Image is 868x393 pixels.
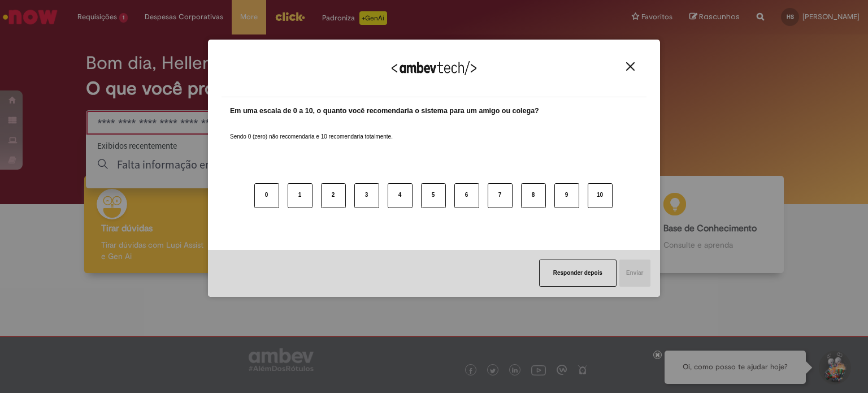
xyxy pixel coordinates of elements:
[230,106,539,116] label: Em uma escala de 0 a 10, o quanto você recomendaria o sistema para um amigo ou colega?
[626,62,635,71] img: Close
[321,183,346,208] button: 2
[230,119,393,141] label: Sendo 0 (zero) não recomendaria e 10 recomendaria totalmente.
[454,183,479,208] button: 6
[354,183,379,208] button: 3
[421,183,446,208] button: 5
[588,183,613,208] button: 10
[554,183,579,208] button: 9
[388,183,413,208] button: 4
[392,61,476,75] img: Logo Ambevtech
[521,183,546,208] button: 8
[288,183,313,208] button: 1
[254,183,279,208] button: 0
[539,260,617,287] button: Responder depois
[623,62,638,71] button: Close
[488,183,513,208] button: 7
